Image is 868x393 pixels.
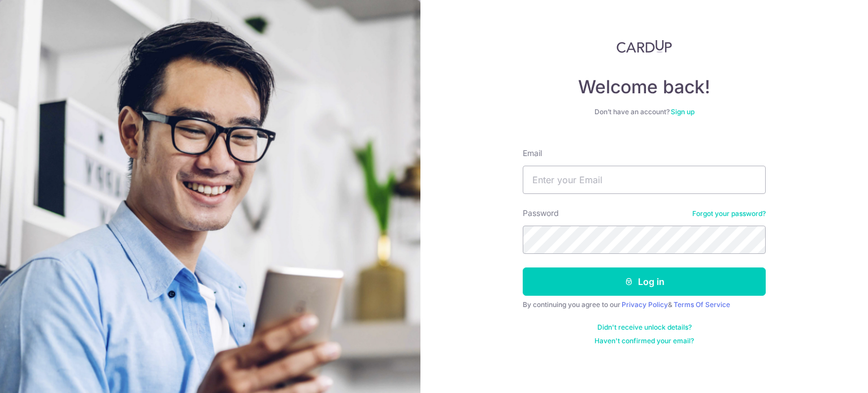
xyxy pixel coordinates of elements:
[523,76,766,98] h4: Welcome back!
[622,300,668,309] a: Privacy Policy
[674,300,730,309] a: Terms Of Service
[523,300,766,309] div: By continuing you agree to our &
[523,107,766,116] div: Don’t have an account?
[671,107,695,116] a: Sign up
[523,148,542,159] label: Email
[523,267,766,296] button: Log in
[523,208,559,219] label: Password
[594,336,694,346] a: Haven't confirmed your email?
[692,209,766,218] a: Forgot your password?
[617,40,672,53] img: CardUp Logo
[597,323,692,332] a: Didn't receive unlock details?
[523,166,766,194] input: Enter your Email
